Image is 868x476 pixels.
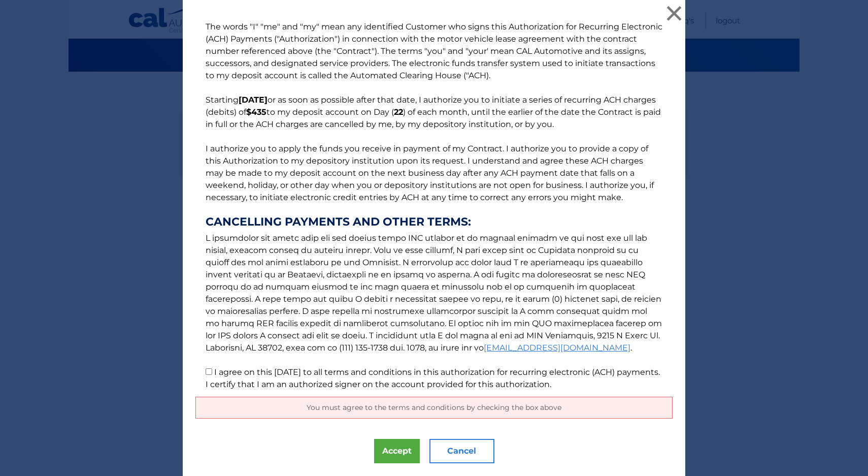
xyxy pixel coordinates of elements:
[484,343,630,353] a: [EMAIL_ADDRESS][DOMAIN_NAME]
[206,216,662,228] strong: CANCELLING PAYMENTS AND OTHER TERMS:
[195,21,673,391] p: The words "I" "me" and "my" mean any identified Customer who signs this Authorization for Recurri...
[246,107,266,117] b: $435
[239,95,268,105] b: [DATE]
[206,367,660,389] label: I agree on this [DATE] to all terms and conditions in this authorization for recurring electronic...
[394,107,403,117] b: 22
[429,439,494,463] button: Cancel
[664,3,684,23] button: ×
[307,403,561,412] span: You must agree to the terms and conditions by checking the box above
[374,439,420,463] button: Accept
